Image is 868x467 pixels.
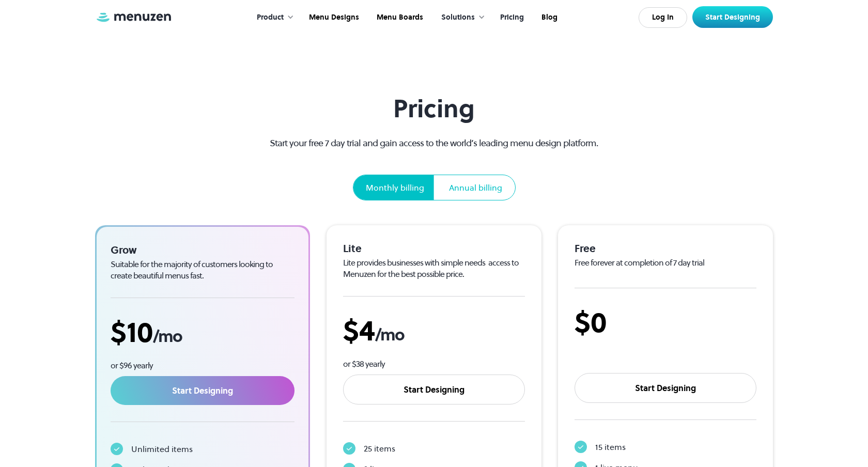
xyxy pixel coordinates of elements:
a: Start Designing [692,6,773,28]
div: Solutions [441,12,475,23]
div: Unlimited items [131,443,193,455]
span: /mo [153,325,182,348]
span: /mo [375,323,404,346]
div: Suitable for the majority of customers looking to create beautiful menus fast. [111,259,295,281]
p: Start your free 7 day trial and gain access to the world’s leading menu design platform. [252,136,617,150]
a: Log In [639,7,687,28]
a: Pricing [490,2,532,34]
a: Start Designing [575,373,756,403]
a: Start Designing [111,376,295,405]
h1: Pricing [252,94,617,123]
div: Free forever at completion of 7 day trial [575,257,756,269]
div: $0 [575,305,756,339]
div: $ [111,315,295,349]
div: or $38 yearly [343,359,525,370]
div: Grow [111,243,295,257]
div: Free [575,242,756,255]
div: Product [257,12,284,23]
div: $ [343,313,525,348]
div: or $96 yearly [111,360,295,371]
div: Solutions [431,2,490,34]
span: 10 [127,312,153,352]
span: 4 [359,310,375,350]
a: Start Designing [343,375,525,404]
div: 15 items [595,441,626,453]
div: Product [246,2,299,34]
div: Lite provides businesses with simple needs access to Menuzen for the best possible price. [343,257,525,279]
div: Monthly billing [366,181,424,194]
a: Blog [532,2,565,34]
div: 25 items [364,442,395,455]
a: Menu Designs [299,2,367,34]
div: Annual billing [449,181,502,194]
a: Menu Boards [367,2,431,34]
div: Lite [343,242,525,255]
